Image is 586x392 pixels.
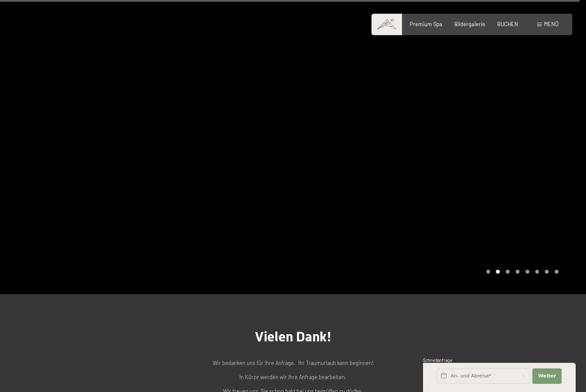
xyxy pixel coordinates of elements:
div: Carousel Page 4 [516,270,520,274]
button: Weiter [532,368,562,384]
div: Carousel Pagination [483,270,559,274]
div: Carousel Page 7 [545,270,549,274]
a: Bildergalerie [454,21,485,27]
div: Carousel Page 2 (Current Slide) [496,270,500,274]
div: Carousel Page 5 [526,270,529,274]
a: Premium Spa [410,21,442,27]
div: Carousel Page 6 [535,270,539,274]
span: Vielen Dank! [255,329,332,345]
div: Carousel Page 3 [506,270,510,274]
span: Weiter [538,373,556,380]
p: In Kürze werden wir Ihre Anfrage bearbeiten. [121,373,465,381]
div: Carousel Page 1 [486,270,490,274]
p: Wir bedanken uns für Ihre Anfrage. Ihr Traumurlaub kann beginnen! [121,359,465,367]
div: Carousel Page 8 [555,270,559,274]
span: Menü [544,21,559,27]
a: BUCHEN [497,21,518,27]
span: Schnellanfrage [423,358,453,363]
